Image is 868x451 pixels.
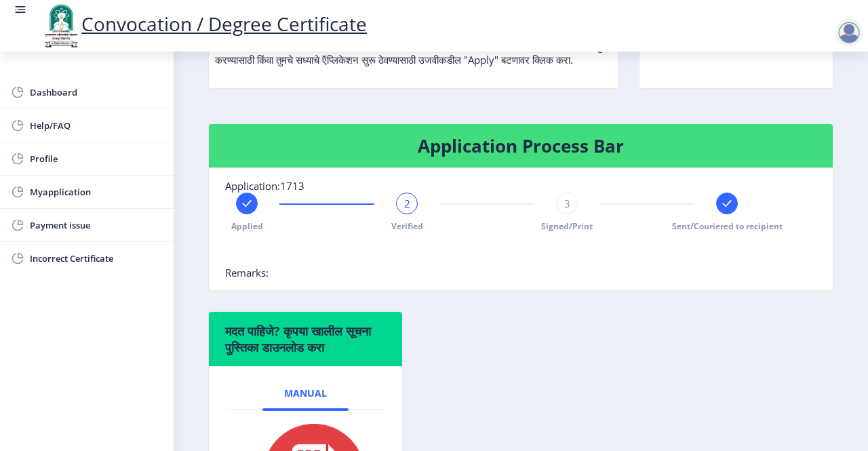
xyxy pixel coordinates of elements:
a: Manual [262,377,349,410]
span: Applied [231,220,263,232]
span: Myapplication [30,184,163,200]
span: Remarks: [225,266,269,279]
span: Signed/Print [541,220,593,232]
span: Dashboard [30,84,163,100]
span: Help/FAQ [30,117,163,134]
img: logo [41,3,81,49]
span: Sent/Couriered to recipient [672,220,783,232]
span: Incorrect Certificate [30,250,163,267]
span: 2 [404,197,410,210]
span: Profile [30,151,163,167]
span: Verified [391,220,423,232]
h4: Application Process Bar [225,135,816,157]
span: Manual [284,388,327,399]
h6: मदत पाहिजे? कृपया खालील सूचना पुस्तिका डाउनलोड करा [225,323,386,355]
span: Payment issue [30,217,163,233]
span: 3 [564,197,570,210]
a: Convocation / Degree Certificate [41,11,367,37]
span: Application:1713 [225,179,304,193]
